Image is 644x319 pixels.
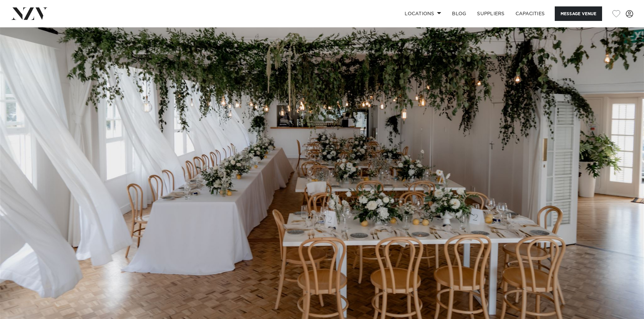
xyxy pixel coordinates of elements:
[399,6,447,21] a: Locations
[510,6,550,21] a: Capacities
[555,6,602,21] button: Message Venue
[472,6,510,21] a: SUPPLIERS
[447,6,472,21] a: BLOG
[11,7,48,20] img: nzv-logo.png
